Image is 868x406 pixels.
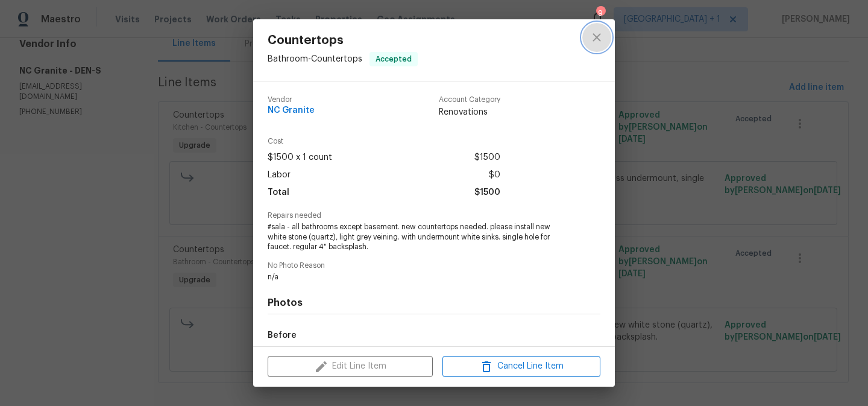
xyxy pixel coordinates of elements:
[596,7,605,19] div: 9
[474,149,500,167] span: $1500
[489,167,500,184] span: $0
[268,297,600,309] h4: Photos
[268,34,418,47] span: Countertops
[442,356,600,377] button: Cancel Line Item
[371,53,417,65] span: Accepted
[268,167,291,184] span: Labor
[268,149,332,167] span: $1500 x 1 count
[446,359,597,374] span: Cancel Line Item
[268,262,600,270] span: No Photo Reason
[268,106,315,115] span: NC Granite
[268,212,600,220] span: Repairs needed
[439,106,500,118] span: Renovations
[582,23,611,52] button: close
[439,96,500,104] span: Account Category
[268,138,500,145] span: Cost
[268,222,567,252] span: #sala - all bathrooms except basement. new countertops needed. please install new white stone (qu...
[268,272,567,282] span: n/a
[268,331,297,340] h5: Before
[268,96,315,104] span: Vendor
[268,55,362,63] span: Bathroom - Countertops
[268,184,289,201] span: Total
[474,184,500,201] span: $1500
